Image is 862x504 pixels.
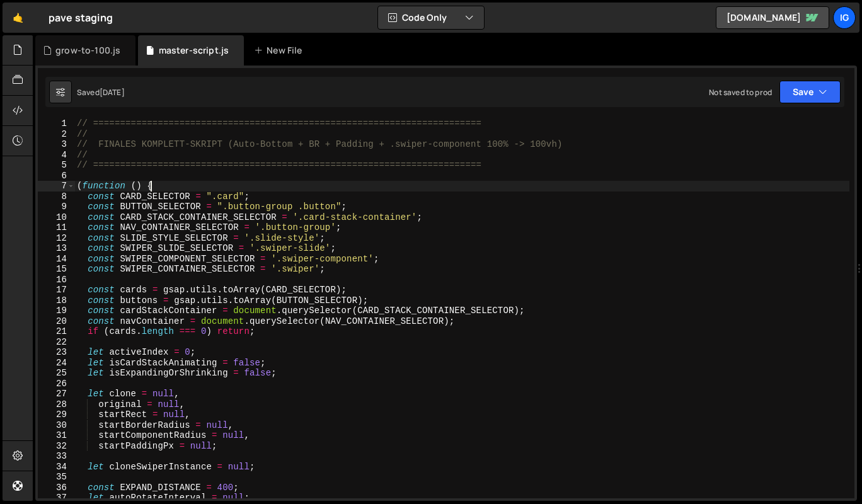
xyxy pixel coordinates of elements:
div: 32 [38,441,75,452]
div: 20 [38,316,75,327]
div: grow-to-100.js [55,44,120,57]
div: 6 [38,171,75,181]
button: Save [779,81,841,103]
div: 13 [38,243,75,254]
div: 33 [38,451,75,462]
a: 🤙 [3,3,33,33]
a: ig [833,6,856,29]
div: 2 [38,129,75,140]
div: 28 [38,399,75,410]
div: 21 [38,326,75,337]
div: 18 [38,295,75,306]
div: 11 [38,222,75,233]
div: 9 [38,202,75,212]
div: 4 [38,150,75,161]
button: Code Only [378,6,484,29]
div: 5 [38,160,75,171]
div: [DATE] [100,87,125,98]
div: 36 [38,483,75,493]
div: master-script.js [159,44,229,57]
div: 10 [38,212,75,223]
div: pave staging [49,10,113,25]
div: 25 [38,368,75,379]
div: 30 [38,420,75,431]
div: 34 [38,462,75,472]
div: Not saved to prod [709,87,772,98]
div: 27 [38,389,75,399]
div: 16 [38,275,75,285]
div: 35 [38,472,75,483]
div: 14 [38,254,75,265]
div: 3 [38,139,75,150]
div: 26 [38,379,75,389]
div: 31 [38,430,75,441]
div: 1 [38,118,75,129]
div: 22 [38,337,75,348]
div: 19 [38,306,75,316]
div: 15 [38,264,75,275]
div: 17 [38,285,75,295]
div: Saved [77,87,125,98]
div: 24 [38,358,75,369]
div: 7 [38,181,75,192]
div: 23 [38,347,75,358]
div: 8 [38,192,75,202]
div: 37 [38,493,75,503]
a: [DOMAIN_NAME] [716,6,829,29]
div: New File [254,44,307,57]
div: 12 [38,233,75,244]
div: 29 [38,409,75,420]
